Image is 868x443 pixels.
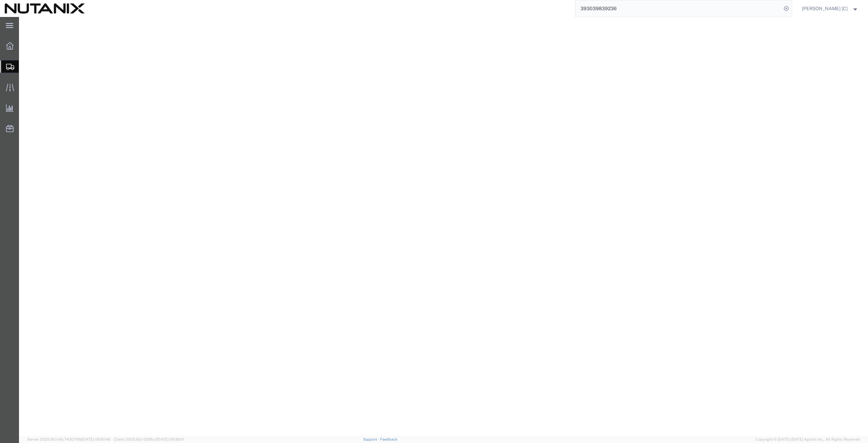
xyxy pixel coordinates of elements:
span: [DATE] 09:50:40 [82,437,111,441]
span: Copyright © [DATE]-[DATE] Agistix Inc., All Rights Reserved [755,437,860,442]
a: Support [363,437,380,441]
span: Client: 2025.19.0-129fbcf [114,437,184,441]
span: Arthur Campos [C] [802,5,848,12]
iframe: FS Legacy Container [19,17,868,436]
input: Search for shipment number, reference number [575,0,782,17]
span: Server: 2025.19.0-91c74307f99 [27,437,111,441]
a: Feedback [380,437,397,441]
img: logo [5,3,85,14]
span: [DATE] 09:39:01 [157,437,184,441]
button: [PERSON_NAME] [C] [802,4,859,13]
